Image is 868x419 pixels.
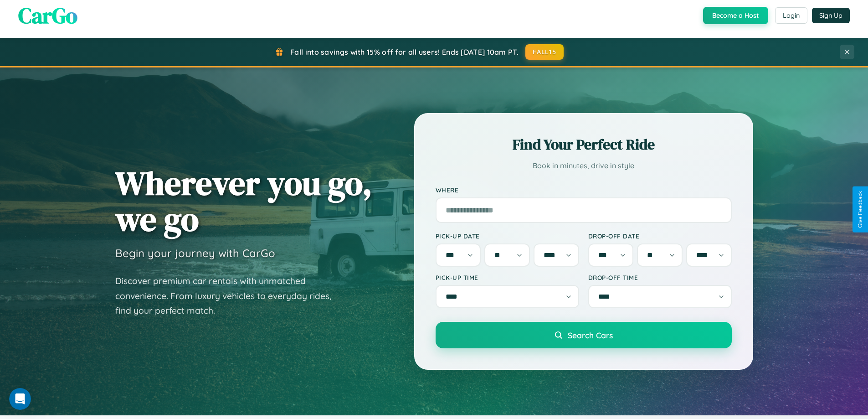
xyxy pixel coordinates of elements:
button: Login [775,7,807,24]
h3: Begin your journey with CarGo [115,246,275,260]
p: Discover premium car rentals with unmatched convenience. From luxury vehicles to everyday rides, ... [115,274,343,318]
h2: Find Your Perfect Ride [436,134,732,155]
button: FALL15 [525,44,564,60]
iframe: Intercom live chat [9,388,31,410]
button: Search Cars [436,322,732,348]
span: CarGo [18,0,77,31]
span: Search Cars [568,330,613,340]
button: Sign Up [812,8,850,23]
h1: Wherever you go, we go [115,165,372,237]
div: Give Feedback [857,191,863,228]
p: Book in minutes, drive in style [436,159,732,172]
label: Pick-up Time [436,274,579,281]
label: Drop-off Date [588,232,732,240]
label: Pick-up Date [436,232,579,240]
label: Drop-off Time [588,274,732,281]
label: Where [436,186,732,194]
span: Fall into savings with 15% off for all users! Ends [DATE] 10am PT. [290,47,519,57]
button: Become a Host [703,7,768,24]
